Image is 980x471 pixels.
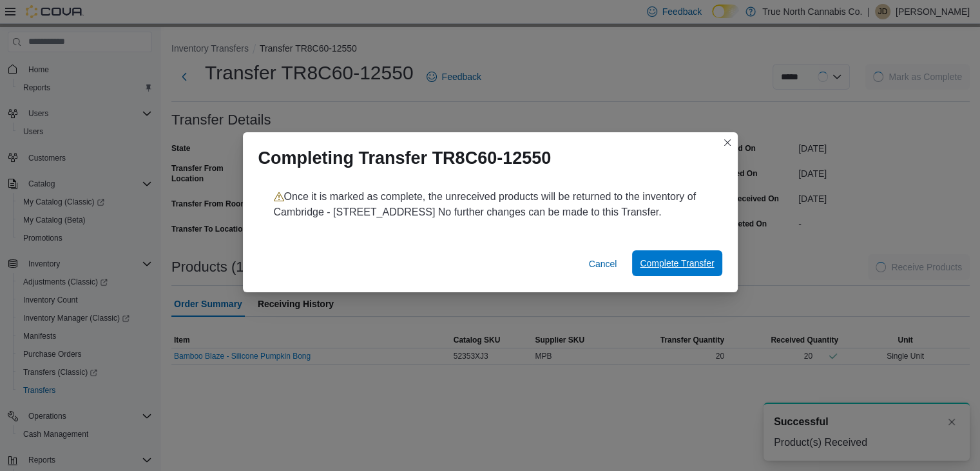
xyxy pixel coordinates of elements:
button: Cancel [584,251,622,277]
span: Complete Transfer [640,257,714,270]
button: Complete Transfer [632,250,722,276]
span: Cancel [589,257,617,270]
button: Closes this modal window [720,135,735,150]
p: Once it is marked as complete, the unreceived products will be returned to the inventory of Cambr... [274,189,707,220]
h1: Completing Transfer TR8C60-12550 [258,148,552,168]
